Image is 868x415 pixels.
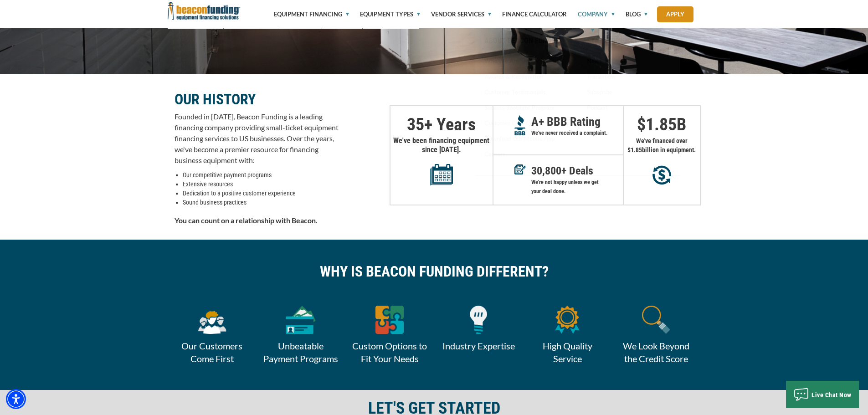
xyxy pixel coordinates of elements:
[612,339,701,365] p: We Look Beyond the Credit Score
[657,6,693,22] a: Apply
[305,404,563,413] p: LET'S GET STARTED
[407,114,424,134] span: 35
[484,118,569,128] a: Customer Care Center
[786,381,859,408] button: Live Chat Now
[484,72,569,81] a: Awards & Recognition
[168,7,241,14] a: Beacon Funding Corporation
[555,306,580,334] img: High Quality Service
[175,94,339,105] p: OUR HISTORY
[183,198,339,207] li: Sound business practices
[587,87,671,97] a: Subscribe
[183,170,339,179] li: Our competitive payment programs
[183,179,339,189] li: Extensive resources
[531,166,623,175] p: + Deals
[812,391,852,399] span: Live Chat Now
[6,389,26,409] div: Accessibility Menu
[430,164,453,185] img: Years in equipment financing
[484,56,569,66] a: Who We Are
[175,111,339,166] p: Founded in [DATE], Beacon Funding is a leading financing company providing small-ticket equipment...
[390,136,493,185] p: We've been financing equipment since [DATE].
[523,339,612,365] p: High Quality Service
[484,103,569,112] a: Success Spotlight Program
[390,120,493,129] p: + Years
[587,103,671,112] a: Podcast
[197,306,227,334] img: Our Customers Come First
[168,339,257,365] p: Our Customers Come First
[587,33,671,49] a: Stay Connected
[470,306,487,334] img: Industry Expertise
[484,134,569,143] a: Download our Mobile App
[587,56,671,66] a: News
[434,339,523,352] p: Industry Expertise
[257,339,345,365] p: Unbeatable Payment Programs
[642,306,670,334] img: We Look Beyond the Credit Score
[484,149,569,159] a: Careers
[168,2,241,20] img: Beacon Funding Corporation
[183,189,339,198] li: Dedication to a positive customer experience
[484,33,569,49] a: About Beacon Funding
[531,178,623,196] p: We're not happy unless we get your deal done.
[375,306,404,334] img: Custom Options to Fit Your Needs
[175,216,318,225] strong: You can count on a relationship with Beacon.
[587,72,671,81] a: Tradeshow
[652,165,671,185] img: Millions in equipment purchases
[286,306,316,334] img: Unbeatable Payment Programs
[484,87,569,97] a: Customer Testimonials
[175,267,694,276] p: WHY IS BEACON FUNDING DIFFERENT?
[345,339,434,365] p: Custom Options to Fit Your Needs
